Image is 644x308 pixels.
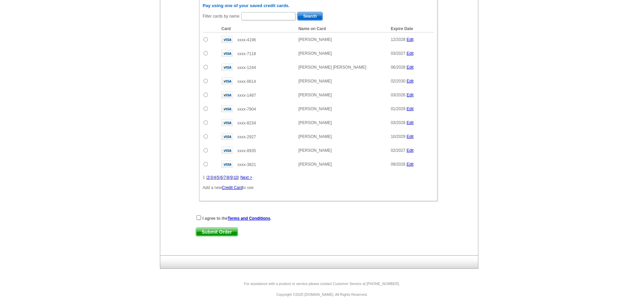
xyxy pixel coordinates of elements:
span: [PERSON_NAME] [299,120,332,125]
a: Edit [407,106,414,111]
span: 03/2028 [391,120,405,125]
a: Credit Card [222,185,242,190]
span: 03/2026 [391,93,405,97]
a: 6 [220,175,223,180]
span: xxxx-7118 [237,51,256,56]
a: Edit [407,134,414,139]
span: [PERSON_NAME] [299,162,332,167]
iframe: LiveChat chat widget [509,151,644,308]
img: visa.gif [221,77,233,85]
img: visa.gif [221,64,233,71]
a: 4 [214,175,216,180]
img: visa.gif [221,147,233,154]
img: visa.gif [221,50,233,57]
span: xxxx-3821 [237,162,256,167]
a: 7 [224,175,226,180]
div: 1 | | | | | | | | | | [203,174,434,181]
a: 10 [234,175,238,180]
th: Expire Date [387,25,434,32]
img: visa.gif [221,91,233,98]
a: Edit [407,65,414,70]
a: Edit [407,51,414,56]
a: Next > [240,175,252,180]
img: visa.gif [221,161,233,168]
label: Filter cards by name [203,13,240,19]
button: Search [297,12,323,21]
span: [PERSON_NAME] [299,134,332,139]
a: Edit [407,93,414,97]
img: visa.gif [221,119,233,126]
span: xxxx-2927 [237,135,256,139]
span: [PERSON_NAME] [299,51,332,56]
span: [PERSON_NAME] [299,93,332,97]
span: 06/2028 [391,65,405,70]
p: Add a new to use [203,185,434,191]
img: visa.gif [221,105,233,112]
a: Terms and Conditions [228,216,270,221]
span: [PERSON_NAME] [299,148,332,153]
a: 8 [227,175,230,180]
span: xxxx-8234 [237,121,256,125]
span: Search [297,12,323,20]
h6: Pay using one of your saved credit cards. [203,3,434,8]
a: Edit [407,162,414,167]
img: visa.gif [221,36,233,43]
span: xxxx-0614 [237,79,256,84]
span: 10/2029 [391,134,405,139]
span: xxxx-4196 [237,38,256,42]
span: 12/2028 [391,37,405,42]
a: 2 [207,175,210,180]
a: 3 [210,175,213,180]
span: xxxx-8935 [237,148,256,153]
a: Edit [407,37,414,42]
th: Card [218,25,295,32]
span: 02/2030 [391,79,405,84]
a: Edit [407,79,414,84]
a: 5 [217,175,219,180]
span: Submit Order [196,228,238,236]
span: 01/2029 [391,106,405,111]
span: xxxx-1244 [237,65,256,70]
span: 09/2028 [391,162,405,167]
span: 03/2027 [391,51,405,56]
span: [PERSON_NAME] [299,37,332,42]
strong: I agree to the . [202,216,271,221]
span: [PERSON_NAME] [299,106,332,111]
a: 9 [230,175,233,180]
a: Edit [407,120,414,125]
span: xxxx-7904 [237,107,256,112]
span: xxxx-1487 [237,93,256,98]
span: 02/2027 [391,148,405,153]
th: Name on Card [295,25,387,32]
span: [PERSON_NAME] [PERSON_NAME] [299,65,366,70]
img: visa.gif [221,133,233,140]
a: Edit [407,148,414,153]
span: [PERSON_NAME] [299,79,332,84]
